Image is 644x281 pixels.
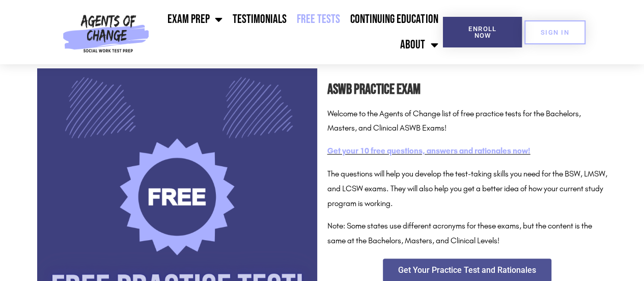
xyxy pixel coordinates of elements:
a: SIGN IN [524,20,585,44]
span: SIGN IN [541,29,569,36]
p: The questions will help you develop the test-taking skills you need for the BSW, LMSW, and LCSW e... [327,167,607,211]
p: Welcome to the Agents of Change list of free practice tests for the Bachelors, Masters, and Clini... [327,107,607,136]
a: Get your 10 free questions, answers and rationales now! [327,146,530,156]
a: Exam Prep [162,7,228,32]
a: About [395,32,443,58]
span: Get Your Practice Test and Rationales [398,266,536,274]
p: Note: Some states use different acronyms for these exams, but the content is the same at the Bach... [327,219,607,248]
a: Enroll Now [443,17,522,47]
nav: Menu [153,7,443,58]
a: Free Tests [292,7,345,32]
a: Continuing Education [345,7,443,32]
a: Testimonials [228,7,292,32]
span: Enroll Now [459,25,506,39]
h2: ASWB Practice Exam [327,79,607,101]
